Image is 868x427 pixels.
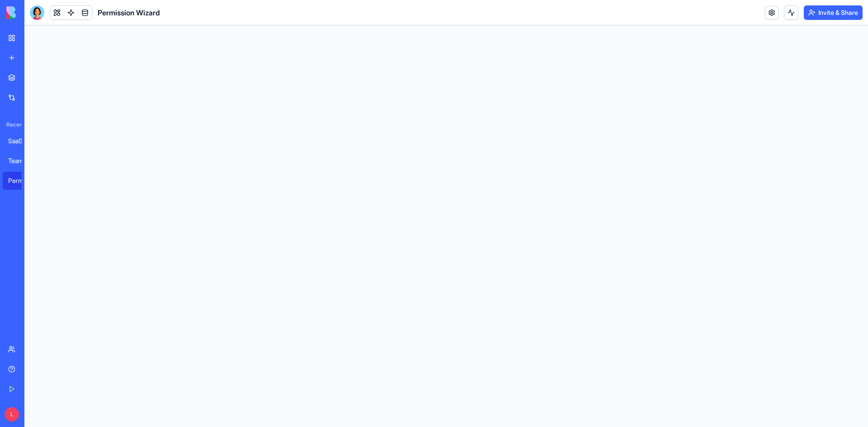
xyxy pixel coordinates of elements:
span: L [5,407,19,422]
a: Permission Wizard [3,172,39,190]
a: SaaS Member Management [3,132,39,150]
span: Permission Wizard [98,7,160,18]
span: Recent [3,121,22,128]
div: Permission Wizard [8,176,33,185]
div: SaaS Member Management [8,136,33,145]
img: logo [6,6,62,19]
a: Team Permissions Wizard [3,152,39,170]
div: Team Permissions Wizard [8,156,33,165]
button: Invite & Share [804,5,863,20]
